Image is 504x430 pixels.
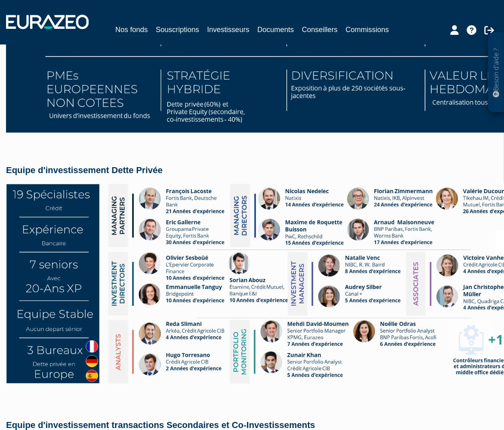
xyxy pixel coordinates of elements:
[257,24,294,35] a: Documents
[207,24,249,35] a: Investisseurs
[492,36,501,109] p: Besoin d'aide ?
[346,24,389,35] a: Commissions
[6,166,498,175] h4: Equipe d'investissement Dette Privée
[6,420,498,430] h4: Equipe d'investissement transactions Secondaires et Co-Investissements
[302,24,338,35] a: Conseillers
[115,24,148,36] a: Nos fonds
[6,15,89,29] img: 1732889491-logotype_eurazeo_blanc_rvb.png
[156,24,199,35] a: Souscriptions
